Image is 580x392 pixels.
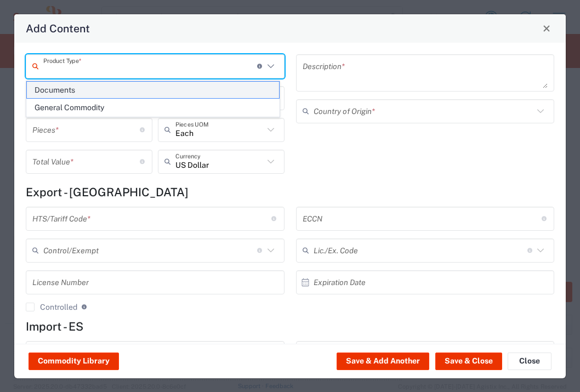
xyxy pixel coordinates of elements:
[27,99,279,116] span: General Commodity
[435,353,502,370] button: Save & Close
[26,303,77,311] label: Controlled
[29,353,119,370] button: Commodity Library
[26,20,90,36] h4: Add Content
[539,21,554,36] button: Close
[27,82,279,99] span: Documents
[337,353,429,370] button: Save & Add Another
[26,185,554,199] h4: Export - [GEOGRAPHIC_DATA]
[508,353,551,370] button: Close
[26,320,554,333] h4: Import - ES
